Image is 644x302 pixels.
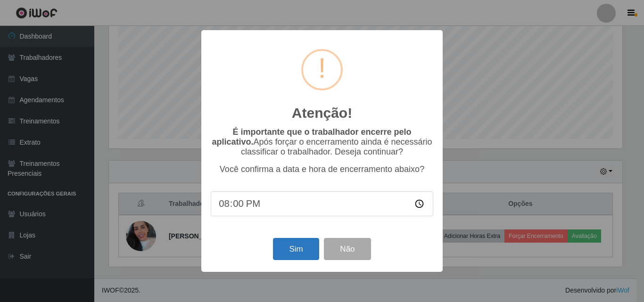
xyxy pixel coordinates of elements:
[324,238,371,260] button: Não
[273,238,319,260] button: Sim
[212,127,411,147] b: É importante que o trabalhador encerre pelo aplicativo.
[211,127,433,157] p: Após forçar o encerramento ainda é necessário classificar o trabalhador. Deseja continuar?
[292,105,352,122] h2: Atenção!
[211,164,433,174] p: Você confirma a data e hora de encerramento abaixo?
